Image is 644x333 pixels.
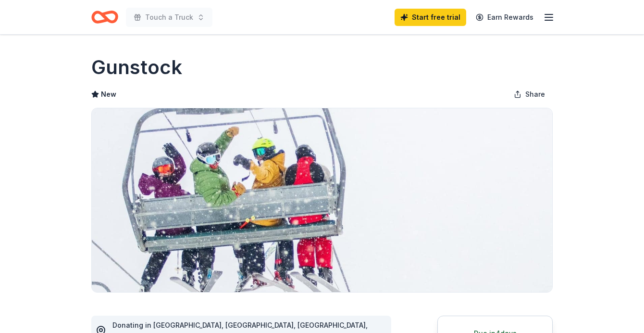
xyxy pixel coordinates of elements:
span: Share [525,89,545,100]
img: Image for Gunstock [92,108,552,292]
a: Home [91,6,118,28]
button: Touch a Truck [126,8,212,27]
a: Start free trial [395,9,466,26]
span: Touch a Truck [145,12,193,23]
button: Share [506,85,553,104]
h1: Gunstock [91,54,182,81]
span: New [101,89,116,100]
a: Earn Rewards [470,9,539,26]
